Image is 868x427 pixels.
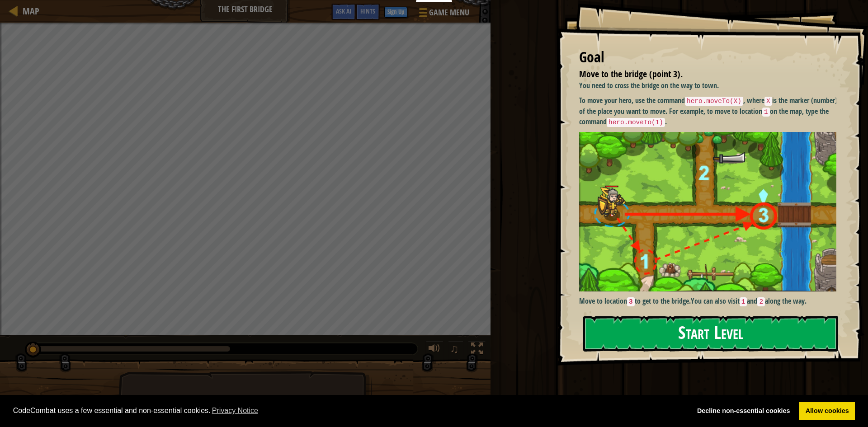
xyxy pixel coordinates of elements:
span: CodeCombat uses a few essential and non-essential cookies. [13,404,684,418]
button: Toggle fullscreen [468,341,486,359]
code: 1 [762,108,770,117]
strong: Move to location to get to the bridge. [579,296,691,306]
button: Game Menu [412,4,475,25]
img: M7l1b [579,132,843,291]
code: 3 [627,297,635,306]
a: deny cookies [691,402,796,420]
code: hero.moveTo(1) [607,118,665,127]
a: Map [18,5,39,17]
button: Adjust volume [425,341,443,359]
p: You need to cross the bridge on the way to town. [579,80,843,91]
button: ♫ [448,341,463,359]
code: 1 [740,297,747,306]
code: 2 [757,297,765,306]
span: Ask AI [336,7,351,15]
button: Start Level [583,316,838,352]
span: Game Menu [429,7,469,19]
button: Sign Up [384,7,407,18]
p: To move your hero, use the command , where is the marker (number) of the place you want to move. ... [579,95,843,127]
a: learn more about cookies [211,404,260,418]
a: allow cookies [799,402,855,420]
span: ♫ [450,342,459,356]
button: Ask AI [331,4,356,20]
span: Map [23,5,39,17]
p: You can also visit and along the way. [579,296,843,307]
div: Goal [579,47,836,68]
code: hero.moveTo(X) [685,97,743,106]
span: Hints [360,7,375,15]
code: X [764,97,772,106]
li: Move to the bridge (point 3). [568,68,834,81]
span: Move to the bridge (point 3). [579,68,683,80]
